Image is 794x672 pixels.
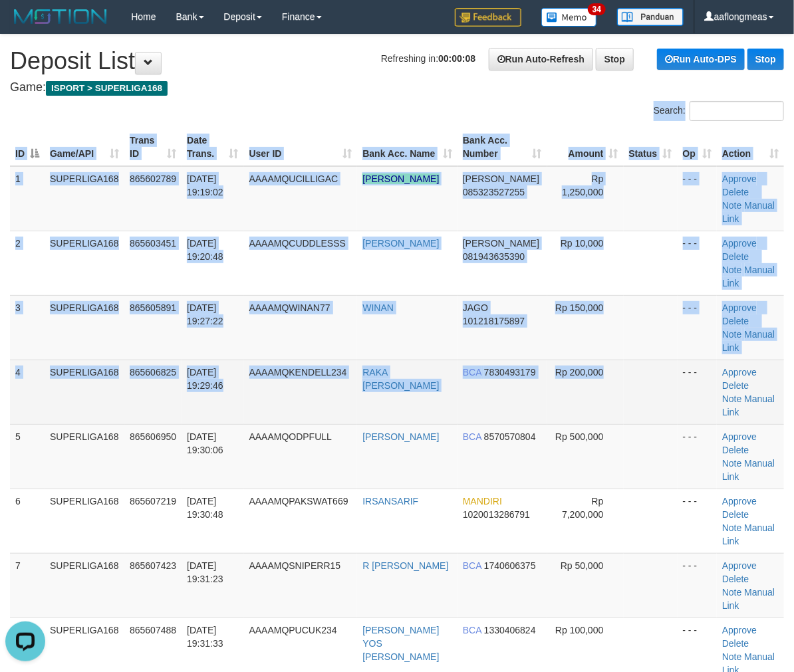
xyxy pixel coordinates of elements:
[722,393,742,404] a: Note
[463,496,502,506] span: MANDIRI
[130,367,176,378] span: 865606825
[722,522,775,546] a: Manual Link
[722,302,757,313] a: Approve
[484,367,536,378] span: Copy 7830493179 to clipboard
[555,625,603,635] span: Rp 100,000
[561,238,604,249] span: Rp 10,000
[244,128,358,166] th: User ID: activate to sort column ascending
[458,128,547,166] th: Bank Acc. Number: activate to sort column ascending
[10,360,45,424] td: 4
[562,496,603,520] span: Rp 7,200,000
[249,431,332,442] span: AAAAMQODPFULL
[722,496,757,506] a: Approve
[130,302,176,313] span: 865605891
[484,560,536,571] span: Copy 1740606375 to clipboard
[722,367,757,378] a: Approve
[124,128,182,166] th: Trans ID: activate to sort column ascending
[130,560,176,571] span: 865607423
[10,295,45,360] td: 3
[45,128,124,166] th: Game/API: activate to sort column ascending
[722,329,775,353] a: Manual Link
[722,458,742,469] a: Note
[561,560,604,571] span: Rp 50,000
[722,431,757,442] a: Approve
[717,128,784,166] th: Action: activate to sort column ascending
[722,445,749,455] a: Delete
[678,424,717,489] td: - - -
[130,431,176,442] span: 865606950
[484,431,536,442] span: Copy 8570570804 to clipboard
[130,625,176,635] span: 865607488
[45,489,124,553] td: SUPERLIGA168
[562,173,603,197] span: Rp 1,250,000
[463,251,525,262] span: Copy 081943635390 to clipboard
[747,49,784,70] a: Stop
[722,574,749,584] a: Delete
[5,5,45,45] button: Open LiveChat chat widget
[45,360,124,424] td: SUPERLIGA168
[690,101,784,121] input: Search:
[10,7,111,27] img: MOTION_logo.png
[362,173,439,184] a: [PERSON_NAME]
[10,231,45,295] td: 2
[722,316,749,326] a: Delete
[130,238,176,249] span: 865603451
[45,553,124,617] td: SUPERLIGA168
[362,238,439,249] a: [PERSON_NAME]
[249,302,331,313] span: AAAAMQWINAN77
[362,302,394,313] a: WINAN
[45,231,124,295] td: SUPERLIGA168
[555,302,603,313] span: Rp 150,000
[463,367,481,378] span: BCA
[249,560,341,571] span: AAAAMQSNIPERR15
[45,166,124,231] td: SUPERLIGA168
[541,8,597,27] img: Button%20Memo.svg
[617,8,684,26] img: panduan.png
[722,200,742,211] a: Note
[722,251,749,262] a: Delete
[381,53,475,64] span: Refreshing in:
[362,431,439,442] a: [PERSON_NAME]
[10,81,784,94] h4: Game:
[722,173,757,184] a: Approve
[555,367,603,378] span: Rp 200,000
[547,128,624,166] th: Amount: activate to sort column ascending
[10,489,45,553] td: 6
[678,295,717,360] td: - - -
[46,81,168,96] span: ISPORT > SUPERLIGA168
[678,553,717,617] td: - - -
[438,53,475,64] strong: 00:00:08
[596,48,634,70] a: Stop
[249,238,346,249] span: AAAAMQCUDDLESSS
[357,128,458,166] th: Bank Acc. Name: activate to sort column ascending
[722,329,742,340] a: Note
[624,128,678,166] th: Status: activate to sort column ascending
[463,187,525,197] span: Copy 085323527255 to clipboard
[10,424,45,489] td: 5
[722,625,757,635] a: Approve
[362,560,448,571] a: R [PERSON_NAME]
[722,638,749,649] a: Delete
[489,48,593,70] a: Run Auto-Refresh
[484,625,536,635] span: Copy 1330406824 to clipboard
[45,295,124,360] td: SUPERLIGA168
[187,173,223,197] span: [DATE] 19:19:02
[463,173,539,184] span: [PERSON_NAME]
[722,265,742,275] a: Note
[249,625,337,635] span: AAAAMQPUCUK234
[187,238,223,262] span: [DATE] 19:20:48
[722,187,749,197] a: Delete
[588,3,606,15] span: 34
[463,625,481,635] span: BCA
[463,509,530,520] span: Copy 1020013286791 to clipboard
[722,265,775,288] a: Manual Link
[187,367,223,391] span: [DATE] 19:29:46
[678,231,717,295] td: - - -
[555,431,603,442] span: Rp 500,000
[722,587,775,611] a: Manual Link
[722,380,749,391] a: Delete
[362,625,439,662] a: [PERSON_NAME] YOS [PERSON_NAME]
[10,553,45,617] td: 7
[678,166,717,231] td: - - -
[463,431,481,442] span: BCA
